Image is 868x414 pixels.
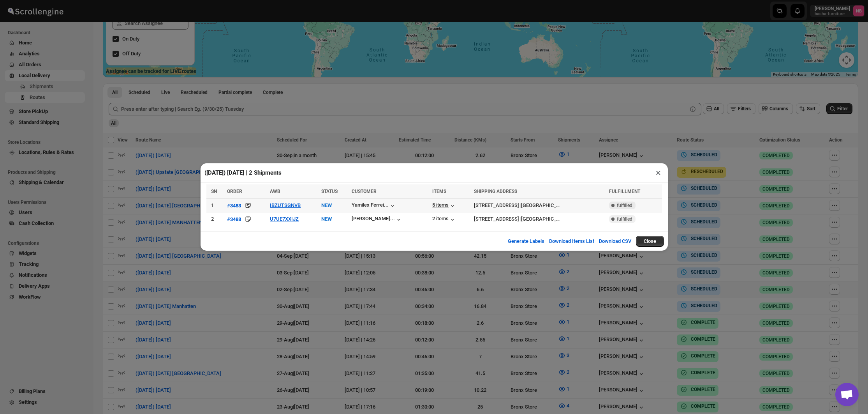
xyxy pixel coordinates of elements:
[352,216,395,221] div: [PERSON_NAME]...
[503,234,549,249] button: Generate Labels
[617,216,632,222] span: fulfilled
[521,202,562,209] div: [GEOGRAPHIC_DATA]
[835,383,859,406] a: Open chat
[227,215,241,223] button: #3488
[270,202,301,208] button: IBZUTSGNVB
[521,215,562,223] div: [GEOGRAPHIC_DATA]
[544,234,599,249] button: Download Items List
[352,216,403,223] button: [PERSON_NAME]...
[227,189,242,194] span: ORDER
[204,169,282,177] h2: ([DATE]) [DATE] | 2 Shipments
[636,236,664,247] button: Close
[474,215,519,223] div: [STREET_ADDRESS]
[432,216,456,223] button: 2 items
[609,189,640,194] span: FULFILLMENT
[227,216,241,222] div: #3488
[352,202,396,210] button: Yamilex Ferrei...
[321,189,338,194] span: STATUS
[474,202,604,209] div: |
[270,189,280,194] span: AWB
[211,189,217,194] span: SN
[474,202,519,209] div: [STREET_ADDRESS]
[206,212,225,226] td: 2
[653,167,664,178] button: ×
[321,202,332,208] span: NEW
[206,199,225,212] td: 1
[352,189,377,194] span: CUSTOMER
[474,215,604,223] div: |
[352,202,389,208] div: Yamilex Ferrei...
[321,216,332,222] span: NEW
[617,202,632,209] span: fulfilled
[227,202,241,209] button: #3483
[594,234,636,249] button: Download CSV
[432,189,446,194] span: ITEMS
[432,202,456,210] button: 5 items
[227,203,241,209] div: #3483
[474,189,517,194] span: SHIPPING ADDRESS
[270,216,299,222] button: U7UE7XXIJZ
